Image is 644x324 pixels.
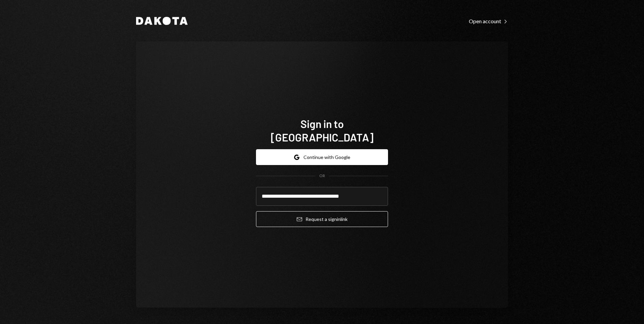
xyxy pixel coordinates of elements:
button: Continue with Google [256,149,388,165]
h1: Sign in to [GEOGRAPHIC_DATA] [256,117,388,144]
div: Open account [469,18,508,25]
a: Open account [469,17,508,25]
div: OR [319,173,325,179]
button: Request a signinlink [256,211,388,227]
